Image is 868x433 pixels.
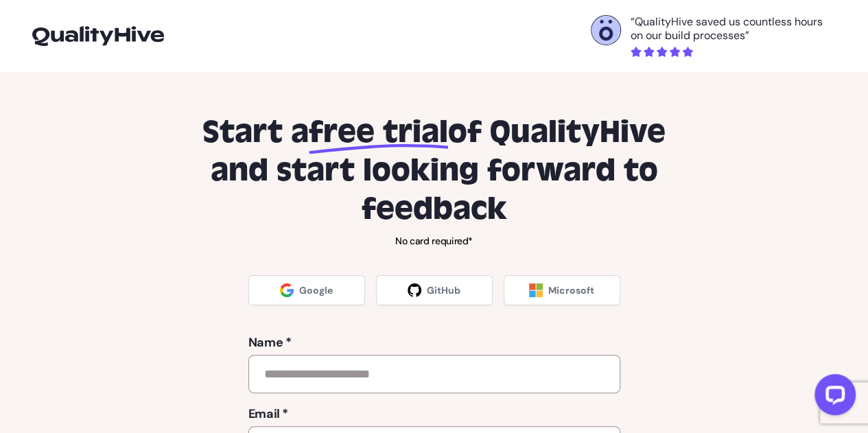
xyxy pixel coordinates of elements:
[248,404,620,423] label: Email *
[504,275,620,305] a: Microsoft
[248,333,620,352] label: Name *
[202,113,309,152] span: Start a
[548,283,594,297] span: Microsoft
[32,26,164,45] img: logo-icon
[299,283,333,297] span: Google
[376,275,493,305] a: GitHub
[248,275,365,305] a: Google
[591,16,620,45] img: Otelli Design
[427,283,460,297] span: GitHub
[182,234,687,248] p: No card required*
[631,15,836,43] p: “QualityHive saved us countless hours on our build processes”
[804,368,861,426] iframe: LiveChat chat widget
[211,113,666,229] span: of QualityHive and start looking forward to feedback
[309,113,448,152] span: free trial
